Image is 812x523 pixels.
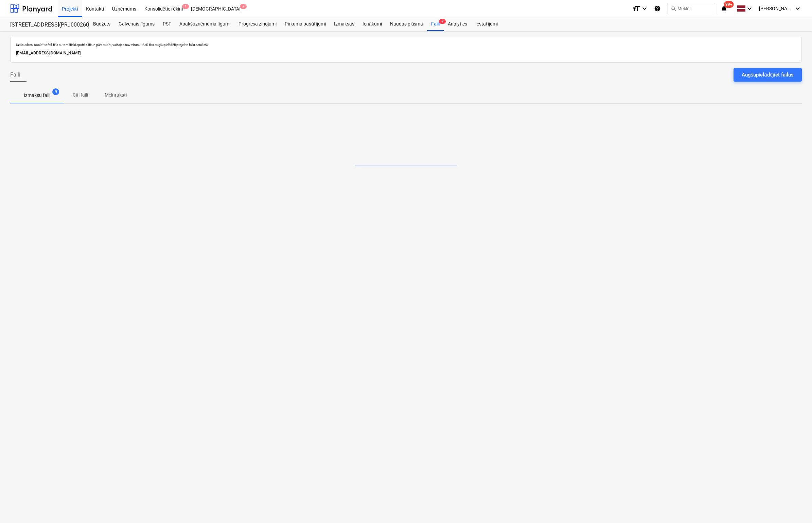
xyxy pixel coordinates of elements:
[234,17,281,31] a: Progresa ziņojumi
[281,17,330,31] a: Pirkuma pasūtījumi
[358,17,386,31] a: Ienākumi
[444,17,471,31] a: Analytics
[724,1,734,8] span: 99+
[386,17,427,31] a: Naudas plūsma
[471,17,502,31] a: Iestatījumi
[52,88,59,95] span: 9
[734,68,802,82] button: Augšupielādējiet failus
[640,4,649,13] i: keyboard_arrow_down
[671,6,676,11] span: search
[175,17,234,31] a: Apakšuzņēmuma līgumi
[182,4,189,9] span: 1
[240,4,247,9] span: 2
[10,21,81,29] div: [STREET_ADDRESS](PRJ0002600) 2601946
[114,17,159,31] a: Galvenais līgums
[89,17,114,31] a: Budžets
[330,17,358,31] a: Izmaksas
[654,4,661,13] i: Zināšanu pamats
[24,92,50,99] p: Izmaksu faili
[16,43,796,47] p: Uz šo adresi nosūtītie faili tiks automātiski apstrādāti un pārbaudīti, vai tajos nav vīrusu. Fai...
[427,17,444,31] div: Faili
[759,6,793,11] span: [PERSON_NAME]
[794,4,802,13] i: keyboard_arrow_down
[745,4,754,13] i: keyboard_arrow_down
[721,4,727,13] i: notifications
[427,17,444,31] a: Faili9
[439,19,446,24] span: 9
[632,4,640,13] i: format_size
[10,71,20,79] span: Faili
[668,3,715,14] button: Meklēt
[72,91,88,99] p: Citi faili
[16,50,796,57] p: [EMAIL_ADDRESS][DOMAIN_NAME]
[778,490,812,523] iframe: Chat Widget
[105,91,127,99] p: Melnraksti
[159,17,175,31] a: PSF
[742,70,794,79] div: Augšupielādējiet failus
